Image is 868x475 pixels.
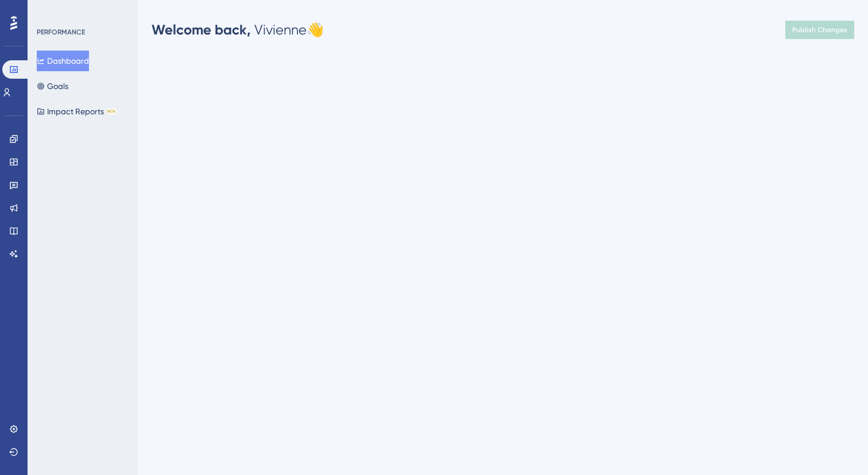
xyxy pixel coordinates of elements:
span: Welcome back, [152,21,251,38]
button: Publish Changes [785,21,854,39]
span: Publish Changes [792,25,847,34]
div: BETA [106,109,117,114]
button: Goals [37,76,68,96]
div: Vivienne 👋 [152,21,324,39]
button: Impact ReportsBETA [37,101,117,122]
button: Dashboard [37,51,89,71]
div: PERFORMANCE [37,28,85,37]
